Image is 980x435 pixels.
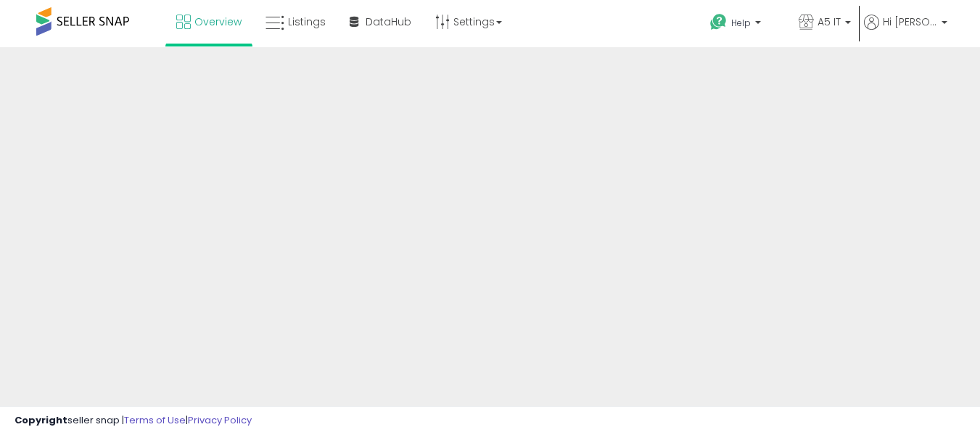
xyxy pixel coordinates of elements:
span: DataHub [366,15,411,29]
a: Help [699,2,786,47]
span: Help [731,17,751,29]
span: Overview [194,15,242,29]
span: Listings [288,15,326,29]
a: Hi [PERSON_NAME] [864,15,947,47]
div: seller snap | | [15,414,252,428]
span: Hi [PERSON_NAME] [883,15,937,29]
strong: Copyright [15,413,67,427]
a: Terms of Use [124,413,186,427]
a: Privacy Policy [188,413,252,427]
span: A5 IT [818,15,841,29]
i: Get Help [709,13,728,31]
